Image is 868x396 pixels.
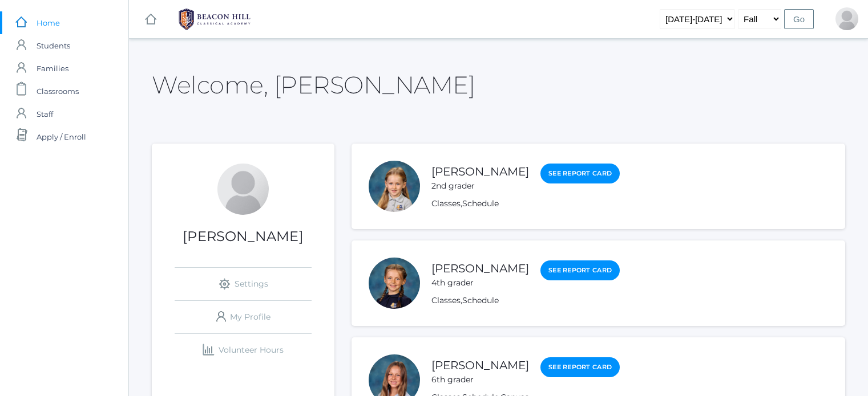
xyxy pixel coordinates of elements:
span: Staff [37,103,53,125]
div: Alison Little [835,7,858,30]
a: [PERSON_NAME] [431,358,529,372]
a: See Report Card [540,357,620,377]
span: Students [37,34,70,57]
a: Classes [431,198,461,209]
span: Apply / Enroll [37,125,86,148]
div: 2nd grader [431,180,529,192]
span: Home [37,11,60,34]
a: See Report Card [540,260,620,280]
a: Settings [175,268,312,300]
div: Alison Little [217,164,269,215]
a: Schedule [462,198,499,209]
div: 4th grader [431,277,529,289]
span: Families [37,57,68,80]
div: 6th grader [431,374,529,386]
div: , [431,295,620,307]
a: [PERSON_NAME] [431,165,529,178]
a: See Report Card [540,164,620,183]
span: Classrooms [37,80,79,103]
a: [PERSON_NAME] [431,262,529,275]
img: 1_BHCALogos-05.png [172,5,257,34]
h2: Welcome, [PERSON_NAME] [152,72,475,98]
h1: [PERSON_NAME] [152,229,334,244]
input: Go [784,9,814,29]
div: Savannah Little [369,258,420,309]
div: , [431,198,620,210]
div: Monique Little [369,161,420,212]
a: My Profile [175,301,312,333]
a: Schedule [462,295,499,305]
a: Volunteer Hours [175,334,312,366]
a: Classes [431,295,461,305]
